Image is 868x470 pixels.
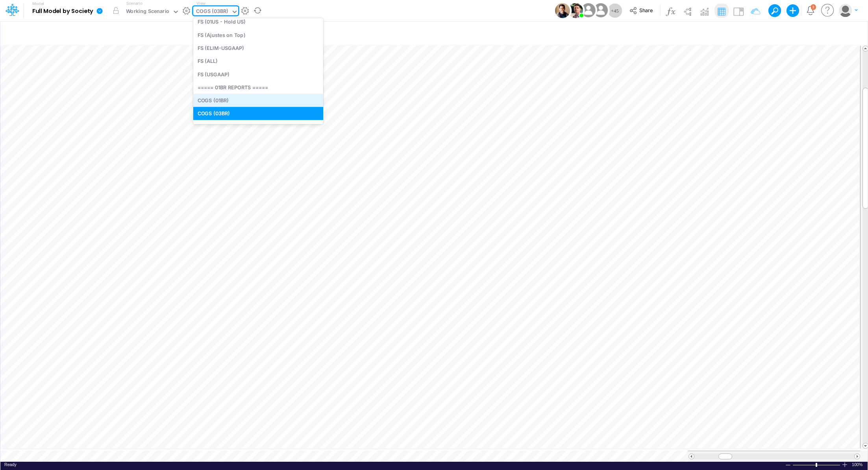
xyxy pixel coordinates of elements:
[852,462,864,468] span: 100%
[193,94,323,107] div: COGS (01BR)
[842,462,848,468] div: Zoom In
[4,462,17,467] span: Ready
[32,2,44,6] label: Model
[32,8,93,15] b: Full Model by Society
[196,0,205,6] label: View
[126,7,170,17] div: Working Scenario
[193,120,323,133] div: OpEx (01BR)
[4,462,17,468] div: In Ready mode
[193,107,323,120] div: COGS (03BR)
[555,3,570,18] img: User Image Icon
[196,7,228,17] div: COGS (03BR)
[579,2,597,19] img: User Image Icon
[568,3,583,18] img: User Image Icon
[193,15,323,28] div: FS (01US - Hold US)
[792,462,842,468] div: Zoom
[126,0,143,6] label: Scenario
[193,41,323,54] div: FS (ELIM-USGAAP)
[193,55,323,68] div: FS (ALL)
[7,25,696,41] input: Type a title here
[193,81,323,94] div: ===== 01BR REPORTS =====
[806,6,815,15] a: Notifications
[592,2,609,19] img: User Image Icon
[193,68,323,81] div: FS (USGAAP)
[611,8,619,13] span: + 45
[193,28,323,41] div: FS (Ajustes on Top)
[626,5,658,17] button: Share
[816,463,817,467] div: Zoom
[785,462,791,468] div: Zoom Out
[852,462,864,468] div: Zoom level
[639,7,653,13] span: Share
[812,5,814,9] div: 3 unread items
